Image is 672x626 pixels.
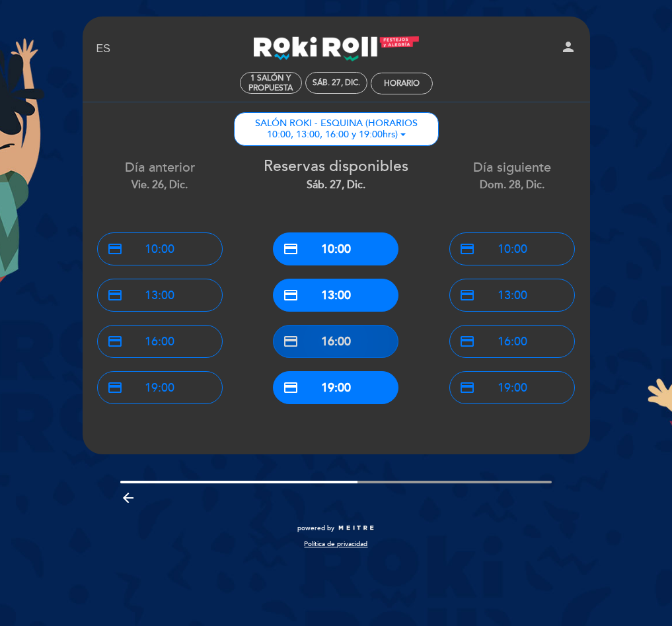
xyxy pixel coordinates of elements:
div: dom. 28, dic. [434,178,591,193]
span: credit_card [107,333,123,349]
div: Día anterior [82,158,239,192]
span: credit_card [459,287,475,303]
div: Día siguiente [434,158,591,192]
span: credit_card [107,241,123,257]
button: credit_card 16:00 [273,325,398,358]
button: credit_card 10:00 [97,232,223,265]
button: credit_card 16:00 [449,325,575,358]
img: MEITRE [338,525,375,532]
span: 1 Salón y propuesta [241,73,301,93]
a: Política de privacidad [304,539,367,549]
a: Roki Roll [254,31,419,67]
button: SALÓN ROKI - ESQUINA (HORARIOS 10:00, 13:00, 16:00 y 19:00hrs) [234,112,439,146]
div: Horario [384,79,420,88]
a: powered by [297,524,375,533]
button: credit_card 13:00 [449,279,575,312]
span: credit_card [107,287,123,303]
div: sáb. 27, dic. [258,178,414,193]
button: credit_card 10:00 [273,232,398,265]
button: credit_card 16:00 [97,325,223,358]
i: arrow_backward [120,490,136,506]
ng-container: SALÓN ROKI - ESQUINA (HORARIOS 10:00, 13:00, 16:00 y 19:00hrs) [255,118,418,140]
button: credit_card 13:00 [273,279,398,312]
div: Reservas disponibles [258,156,414,193]
span: credit_card [459,241,475,257]
span: credit_card [283,241,299,257]
button: credit_card 13:00 [97,279,223,312]
button: credit_card 19:00 [449,371,575,404]
span: credit_card [283,333,299,349]
i: person [560,39,576,55]
span: credit_card [107,380,123,396]
div: vie. 26, dic. [82,178,239,193]
button: credit_card 19:00 [97,371,223,404]
span: credit_card [283,380,299,396]
span: powered by [297,524,334,533]
button: credit_card 19:00 [273,371,398,404]
button: credit_card 10:00 [449,232,575,265]
div: sáb. 27, dic. [313,78,360,88]
span: credit_card [283,287,299,303]
button: person [560,39,576,59]
span: credit_card [459,380,475,396]
span: credit_card [459,333,475,349]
